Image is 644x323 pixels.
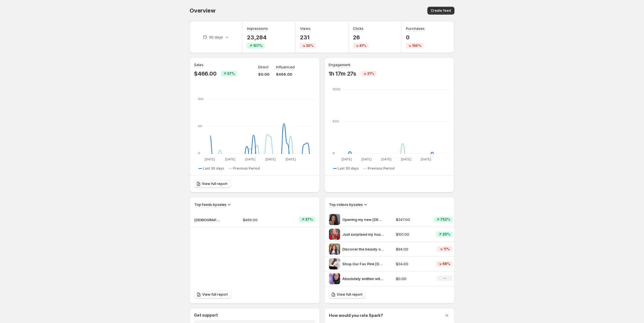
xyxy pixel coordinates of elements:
[227,71,235,76] span: 37%
[442,262,450,266] span: 68%
[247,26,268,31] h3: Impressions
[202,292,228,297] span: View full report
[353,26,364,31] h3: Clicks
[396,246,428,252] p: $94.00
[342,246,384,252] p: Discover the beauty of a custom [DEMOGRAPHIC_DATA] at ShepherdsShelf Perfect for your personal jo...
[276,64,295,70] p: Influenced
[300,34,316,41] p: 231
[359,44,366,48] span: 41%
[421,157,431,161] text: [DATE]
[300,26,311,31] h3: Views
[353,34,369,41] p: 26
[225,157,235,161] text: [DATE]
[396,232,428,237] p: $101.00
[412,44,421,48] span: 100%
[342,276,384,281] p: Absolutely smitten with my new KJV [DEMOGRAPHIC_DATA] customized by the amazing shepherdsshelf Th...
[406,34,425,41] p: 0
[442,232,450,237] span: 20%
[440,217,450,222] span: 752%
[329,202,363,207] h3: Top videos by sales
[247,34,268,41] p: 23,284
[329,244,340,255] img: Discover the beauty of a custom Bible at ShepherdsShelf Perfect for your personal journey or as a...
[198,124,202,128] text: 50
[329,229,340,240] img: Just surprised my husband with a personalized Bible from Shepherds Shelf Cant wait to see his rea...
[329,313,383,318] h3: How would you rate Spark?
[338,166,359,171] span: Last 30 days
[305,217,313,222] span: 37%
[329,62,350,68] h3: Engagement
[202,182,227,186] span: View full report
[333,87,340,91] text: 1000
[243,217,282,223] p: $466.00
[194,291,231,298] a: View full report
[396,276,428,281] p: $0.00
[203,166,224,171] span: Last 30 days
[342,217,384,222] p: Opening my new [DEMOGRAPHIC_DATA] and feeling the pages teeming with promise
[276,71,295,77] p: $466.00
[444,247,450,251] span: 11%
[333,119,339,123] text: 500
[198,151,200,155] text: 0
[333,151,335,155] text: 0
[342,157,352,161] text: [DATE]
[285,157,296,161] text: [DATE]
[198,97,204,101] text: 100
[431,8,451,13] span: Create feed
[329,273,340,284] img: Absolutely smitten with my new KJV Bible customized by the amazing shepherdsshelf This beauty is ...
[194,180,231,188] a: View full report
[209,34,223,40] p: 30 days
[368,166,394,171] span: Previous Period
[245,157,255,161] text: [DATE]
[329,291,366,298] a: View full report
[427,7,454,15] button: Create feed
[265,157,276,161] text: [DATE]
[306,44,313,48] span: 33%
[253,44,262,48] span: 107%
[329,70,356,77] p: 1h 17m 27s
[190,7,215,14] span: Overview
[205,157,215,161] text: [DATE]
[194,70,217,77] p: $466.00
[194,312,218,318] h3: Get support
[342,232,384,237] p: Just surprised my husband with a personalized [DEMOGRAPHIC_DATA] from Shepherds [PERSON_NAME] wai...
[401,157,411,161] text: [DATE]
[258,71,269,77] p: $0.00
[194,202,226,207] h3: Top feeds by sales
[233,166,260,171] span: Previous Period
[367,71,374,76] span: 21%
[337,292,362,297] span: View full report
[396,217,428,222] p: $247.00
[396,261,428,267] p: $24.00
[342,261,384,267] p: Shop Our Fav Pink [DEMOGRAPHIC_DATA]
[406,26,425,31] h3: Purchases
[194,217,222,223] p: [DEMOGRAPHIC_DATA] Influencer Group
[361,157,372,161] text: [DATE]
[194,62,204,68] h3: Sales
[329,258,340,269] img: Shop Our Fav Pink Bible
[329,214,340,225] img: Opening my new Bible and feeling the pages teeming with promise
[258,64,268,70] p: Direct
[381,157,391,161] text: [DATE]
